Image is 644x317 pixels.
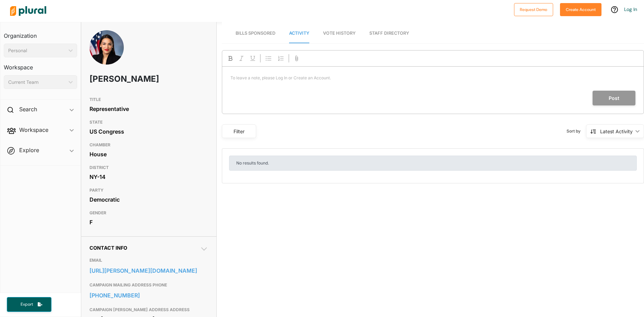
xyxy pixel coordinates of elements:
[90,306,208,314] h3: CAMPAIGN [PERSON_NAME] ADDRESS ADDRESS
[90,149,208,159] div: House
[236,31,275,36] span: Bills Sponsored
[369,24,409,43] a: Staff Directory
[236,24,275,43] a: Bills Sponsored
[90,217,208,227] div: F
[323,24,356,43] a: Vote History
[8,47,66,54] div: Personal
[90,30,124,72] img: Headshot of Alexandria Ocasio-Cortez
[19,105,37,113] h2: Search
[4,57,77,72] h3: Workspace
[226,128,252,135] div: Filter
[90,209,208,217] h3: GENDER
[90,265,208,276] a: [URL][PERSON_NAME][DOMAIN_NAME]
[90,95,208,104] h3: TITLE
[289,31,309,36] span: Activity
[90,118,208,126] h3: STATE
[90,69,160,89] h1: [PERSON_NAME]
[90,186,208,194] h3: PARTY
[323,31,356,36] span: Vote History
[90,141,208,149] h3: CHAMBER
[560,3,601,16] button: Create Account
[7,297,51,312] button: Export
[90,245,127,251] span: Contact Info
[90,256,208,264] h3: EMAIL
[90,194,208,205] div: Democratic
[4,26,77,41] h3: Organization
[90,104,208,114] div: Representative
[90,163,208,172] h3: DISTRICT
[514,5,553,13] a: Request Demo
[624,6,637,12] a: Log In
[8,79,66,86] div: Current Team
[90,290,208,301] a: [PHONE_NUMBER]
[90,126,208,137] div: US Congress
[560,5,601,13] a: Create Account
[16,302,38,307] span: Export
[90,281,208,289] h3: CAMPAIGN MAILING ADDRESS PHONE
[593,91,635,105] button: Post
[289,24,309,43] a: Activity
[90,172,208,182] div: NY-14
[229,156,637,171] div: No results found.
[567,128,586,134] span: Sort by
[514,3,553,16] button: Request Demo
[600,128,633,135] div: Latest Activity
